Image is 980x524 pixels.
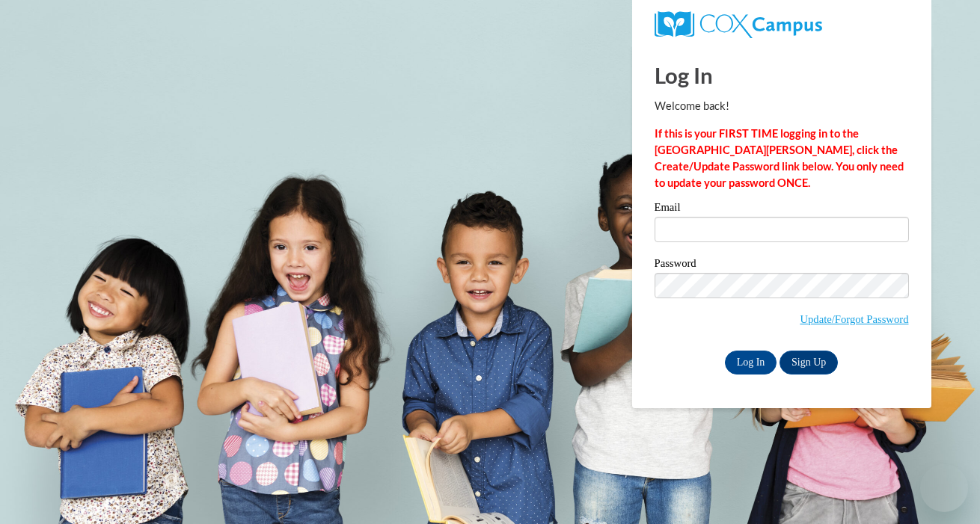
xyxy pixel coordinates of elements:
strong: If this is your FIRST TIME logging in to the [GEOGRAPHIC_DATA][PERSON_NAME], click the Create/Upd... [655,127,904,189]
input: Log In [725,351,777,374]
p: Welcome back! [655,98,909,114]
iframe: Button to launch messaging window [920,464,968,512]
a: Update/Forgot Password [800,313,908,325]
label: Password [655,258,909,273]
h1: Log In [655,60,909,90]
a: Sign Up [780,351,838,374]
label: Email [655,202,909,217]
a: COX Campus [655,11,909,38]
img: COX Campus [655,11,822,38]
